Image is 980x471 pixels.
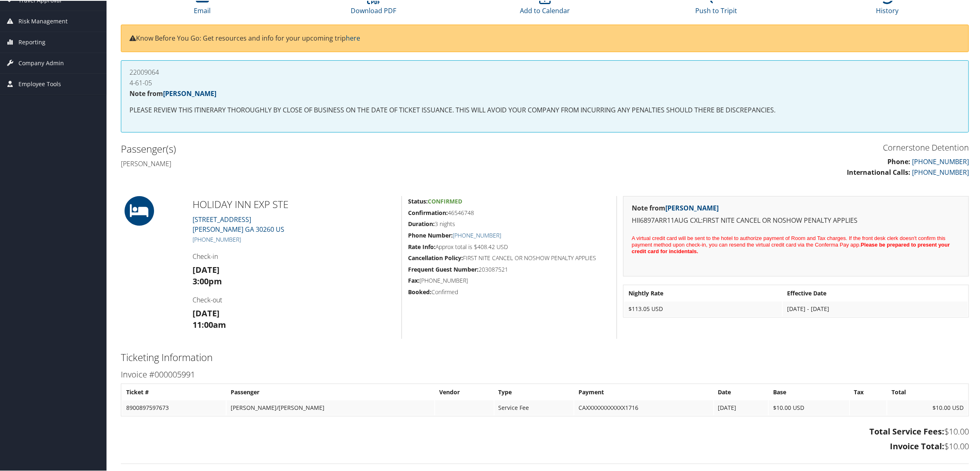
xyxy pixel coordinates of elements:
[346,33,360,42] a: here
[495,384,574,399] th: Type
[453,231,501,238] a: [PHONE_NUMBER]
[632,203,719,212] strong: Note from
[408,197,428,204] strong: Status:
[574,400,713,414] td: CAXXXXXXXXXXXX1716
[408,253,610,261] h5: FIRST NITE CANCEL OR NOSHOW PENALTY APPLIES
[18,10,68,31] span: Risk Management
[129,104,960,115] p: PLEASE REVIEW THIS ITINERARY THOROUGHLY BY CLOSE OF BUSINESS ON THE DATE OF TICKET ISSUANCE. THIS...
[665,203,719,212] a: [PERSON_NAME]
[869,425,944,436] strong: Total Service Fees:
[408,219,610,227] h5: 3 nights
[121,350,969,364] h2: Ticketing Information
[769,400,849,414] td: $10.00 USD
[193,214,284,233] a: [STREET_ADDRESS][PERSON_NAME] GA 30260 US
[408,231,453,238] strong: Phone Number:
[632,241,950,254] strong: Please be prepared to present your credit card for incidentals.
[193,197,395,210] h2: HOLIDAY INN EXP STE
[227,384,434,399] th: Passenger
[122,384,226,399] th: Ticket #
[129,88,216,97] strong: Note from
[783,301,968,316] td: [DATE] - [DATE]
[18,73,61,94] span: Employee Tools
[193,251,395,260] h4: Check-in
[18,31,45,52] span: Reporting
[129,79,960,85] h4: 4-61-05
[714,400,768,414] td: [DATE]
[121,425,969,437] h3: $10.00
[551,141,969,153] h3: Cornerstone Detention
[163,88,216,97] a: [PERSON_NAME]
[193,318,226,329] strong: 11:00am
[193,295,395,304] h4: Check-out
[121,158,539,167] h4: [PERSON_NAME]
[574,384,713,399] th: Payment
[624,301,782,316] td: $113.05 USD
[129,32,960,43] p: Know Before You Go: Get resources and info for your upcoming trip
[632,234,950,254] span: A virtual credit card will be sent to the hotel to authorize payment of Room and Tax charges. If ...
[408,242,436,250] strong: Rate Info:
[122,400,226,414] td: 8900897597673
[129,68,960,75] h4: 22009064
[227,400,434,414] td: [PERSON_NAME]/[PERSON_NAME]
[121,141,539,155] h2: Passenger(s)
[850,384,887,399] th: Tax
[890,440,944,451] strong: Invoice Total:
[408,253,463,261] strong: Cancellation Policy:
[408,219,435,227] strong: Duration:
[912,156,969,165] a: [PHONE_NUMBER]
[887,400,968,414] td: $10.00 USD
[912,167,969,176] a: [PHONE_NUMBER]
[495,400,574,414] td: Service Fee
[847,167,910,176] strong: International Calls:
[193,307,220,318] strong: [DATE]
[408,287,431,295] strong: Booked:
[408,276,420,284] strong: Fax:
[887,156,910,165] strong: Phone:
[435,384,494,399] th: Vendor
[193,263,220,274] strong: [DATE]
[624,285,782,300] th: Nightly Rate
[714,384,768,399] th: Date
[408,265,610,273] h5: 203087521
[887,384,968,399] th: Total
[193,235,241,242] a: [PHONE_NUMBER]
[408,208,448,216] strong: Confirmation:
[408,287,610,295] h5: Confirmed
[18,52,64,73] span: Company Admin
[121,440,969,451] h3: $10.00
[428,197,462,204] span: Confirmed
[408,265,479,272] strong: Frequent Guest Number:
[632,215,960,225] p: HII6897ARR11AUG CXL:FIRST NITE CANCEL OR NOSHOW PENALTY APPLIES
[769,384,849,399] th: Base
[408,276,610,284] h5: [PHONE_NUMBER]
[121,368,969,380] h3: Invoice #000005991
[408,242,610,250] h5: Approx total is $408.42 USD
[193,275,222,286] strong: 3:00pm
[783,285,968,300] th: Effective Date
[408,208,610,216] h5: 46546748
